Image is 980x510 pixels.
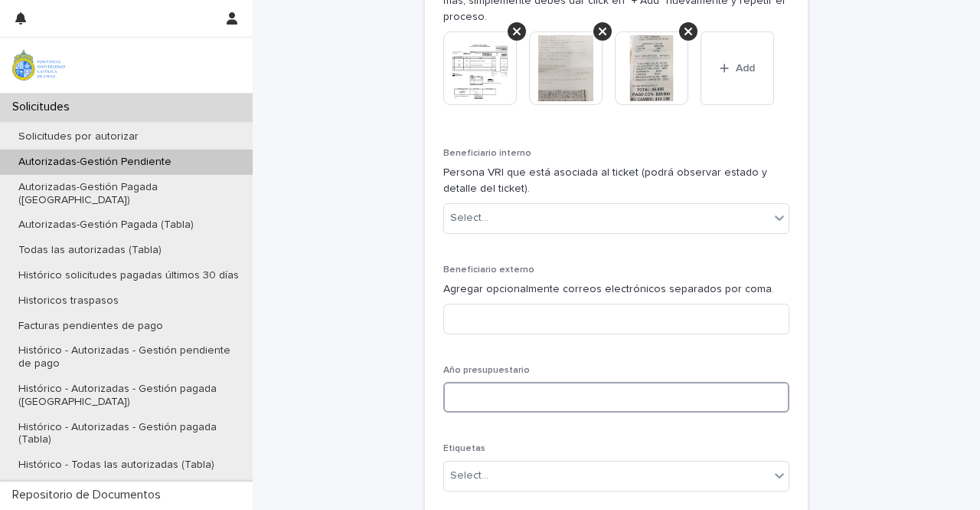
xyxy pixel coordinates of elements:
[6,244,174,257] p: Todas las autorizadas (Tabla)
[6,219,206,232] p: Autorizadas-Gestión Pagada (Tabla)
[6,100,82,114] p: Solicitudes
[6,156,184,169] p: Autorizadas-Gestión Pendiente
[6,383,253,409] p: Histórico - Autorizadas - Gestión pagada ([GEOGRAPHIC_DATA])
[443,149,531,158] span: Beneficiario interno
[443,366,530,375] span: Año presupuestario
[6,294,131,308] p: Historicos traspasos
[443,281,789,298] p: Agregar opcionalmente correos electrónicos separados por coma.
[6,130,151,143] p: Solicitudes por autorizar
[450,468,488,484] div: Select...
[443,265,534,275] span: Beneficiario externo
[6,320,175,333] p: Facturas pendientes de pago
[450,210,488,226] div: Select...
[736,63,755,74] span: Add
[701,31,774,105] button: Add
[6,421,253,447] p: Histórico - Autorizadas - Gestión pagada (Tabla)
[443,165,789,197] p: Persona VRI que está asociada al ticket (podrá observar estado y detalle del ticket).
[6,488,173,502] p: Repositorio de Documentos
[443,444,485,453] span: Etiquetas
[6,269,251,282] p: Histórico solicitudes pagadas últimos 30 días
[6,181,253,207] p: Autorizadas-Gestión Pagada ([GEOGRAPHIC_DATA])
[12,50,65,81] img: iqsleoUpQLaG7yz5l0jK
[6,459,227,472] p: Histórico - Todas las autorizadas (Tabla)
[6,344,253,370] p: Histórico - Autorizadas - Gestión pendiente de pago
